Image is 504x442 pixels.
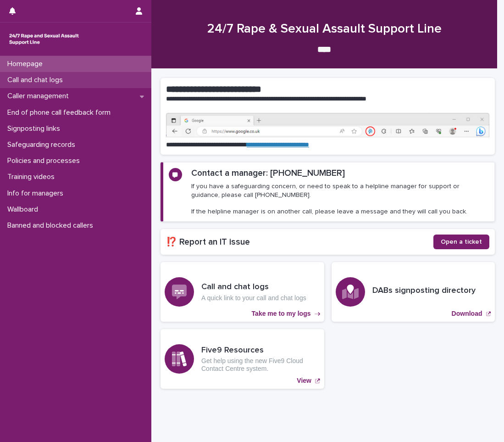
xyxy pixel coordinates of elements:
span: Open a ticket [441,239,482,245]
p: Policies and processes [4,157,87,165]
a: Take me to my logs [161,262,324,322]
p: End of phone call feedback form [4,108,118,117]
img: rhQMoQhaT3yELyF149Cw [7,30,81,48]
p: Signposting links [4,124,67,133]
p: If you have a safeguarding concern, or need to speak to a helpline manager for support or guidanc... [191,182,489,216]
p: Caller management [4,92,76,101]
a: Open a ticket [433,235,489,249]
p: Take me to my logs [252,310,311,318]
p: A quick link to your call and chat logs [201,294,306,302]
h3: DABs signposting directory [372,286,476,296]
h1: 24/7 Rape & Sexual Assault Support Line [161,22,488,37]
p: Safeguarding records [4,140,83,149]
p: Info for managers [4,189,71,198]
a: View [161,329,324,389]
h2: ⁉️ Report an IT issue [166,237,433,247]
p: Training videos [4,173,62,181]
img: https%3A%2F%2Fcdn.document360.io%2F0deca9d6-0dac-4e56-9e8f-8d9979bfce0e%2FImages%2FDocumentation%... [166,113,489,137]
p: Download [452,310,482,318]
p: View [297,377,311,385]
h3: Five9 Resources [201,346,320,356]
h2: Contact a manager: [PHONE_NUMBER] [191,168,345,179]
p: Get help using the new Five9 Cloud Contact Centre system. [201,357,320,373]
a: Download [332,262,495,322]
h3: Call and chat logs [201,282,306,292]
p: Homepage [4,60,50,68]
p: Banned and blocked callers [4,221,100,230]
p: Call and chat logs [4,76,70,84]
p: Wallboard [4,205,45,214]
